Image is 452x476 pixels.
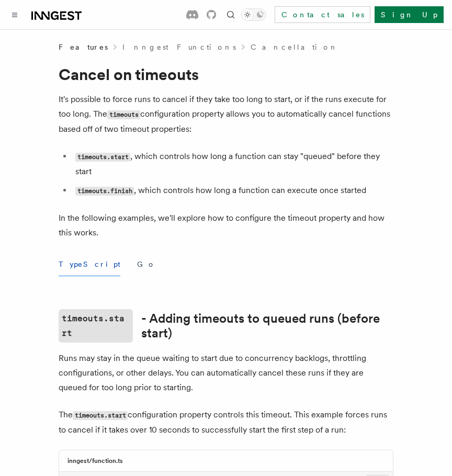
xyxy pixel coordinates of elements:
p: The configuration property controls this timeout. This example forces runs to cancel if it takes ... [59,407,393,437]
button: Toggle navigation [8,8,21,21]
button: Toggle dark mode [241,8,266,21]
code: timeouts [107,110,140,119]
p: Runs may stay in the queue waiting to start due to concurrency backlogs, throttling configuration... [59,351,393,395]
span: Features [59,42,108,52]
code: timeouts.finish [75,187,134,196]
p: In the following examples, we'll explore how to configure the timeout property and how this works. [59,211,393,240]
li: , which controls how long a function can stay "queued" before they start [72,149,393,179]
p: It's possible to force runs to cancel if they take too long to start, or if the runs execute for ... [59,92,393,137]
a: Inngest Functions [122,42,236,52]
a: Sign Up [375,6,444,23]
h3: inngest/function.ts [67,457,123,465]
h1: Cancel on timeouts [59,65,393,84]
button: Go [137,253,156,276]
li: , which controls how long a function can execute once started [72,183,393,198]
button: Find something... [224,8,237,21]
code: timeouts.start [59,309,133,343]
button: TypeScript [59,253,120,276]
code: timeouts.start [73,411,128,420]
a: Cancellation [251,42,338,52]
code: timeouts.start [75,153,130,162]
a: Contact sales [275,6,370,23]
a: timeouts.start- Adding timeouts to queued runs (before start) [59,309,393,343]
